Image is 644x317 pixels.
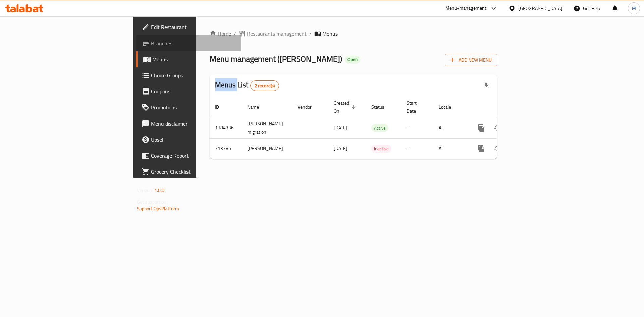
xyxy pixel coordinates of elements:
[334,123,347,132] span: [DATE]
[215,80,279,91] h2: Menus List
[151,152,236,160] span: Coverage Report
[334,99,358,115] span: Created On
[250,80,279,91] div: Total records count
[151,120,236,128] span: Menu disclaimer
[473,120,489,136] button: more
[151,71,236,79] span: Choice Groups
[247,30,307,38] span: Restaurants management
[136,35,241,51] a: Branches
[210,30,497,38] nav: breadcrumb
[151,87,236,95] span: Coupons
[478,78,494,94] div: Export file
[439,103,460,111] span: Locale
[433,117,468,138] td: All
[371,145,391,153] span: Inactive
[136,83,241,99] a: Coupons
[137,197,168,206] span: Get support on:
[450,56,492,64] span: Add New Menu
[151,136,236,144] span: Upsell
[298,103,320,111] span: Vendor
[407,99,425,115] span: Start Date
[371,103,393,111] span: Status
[251,83,279,89] span: 2 record(s)
[239,30,307,38] a: Restaurants management
[401,117,433,138] td: -
[433,138,468,159] td: All
[247,103,268,111] span: Name
[401,138,433,159] td: -
[136,19,241,35] a: Edit Restaurant
[137,204,179,213] a: Support.OpsPlatform
[151,23,236,31] span: Edit Restaurant
[334,144,347,153] span: [DATE]
[151,168,236,176] span: Grocery Checklist
[468,97,543,117] th: Actions
[489,141,505,157] button: Change Status
[345,57,360,62] span: Open
[445,54,497,66] button: Add New Menu
[136,51,241,67] a: Menus
[309,30,312,38] li: /
[242,117,292,138] td: [PERSON_NAME] migration
[518,5,562,12] div: [GEOGRAPHIC_DATA]
[215,103,228,111] span: ID
[371,124,388,132] span: Active
[136,67,241,83] a: Choice Groups
[242,138,292,159] td: [PERSON_NAME]
[151,103,236,111] span: Promotions
[210,97,543,159] table: enhanced table
[154,186,165,195] span: 1.0.0
[210,51,342,66] span: Menu management ( [PERSON_NAME] )
[632,5,636,12] span: M
[136,132,241,148] a: Upsell
[136,164,241,180] a: Grocery Checklist
[151,39,236,47] span: Branches
[371,145,391,153] div: Inactive
[136,115,241,132] a: Menu disclaimer
[345,56,360,64] div: Open
[136,99,241,115] a: Promotions
[152,55,236,63] span: Menus
[473,141,489,157] button: more
[489,120,505,136] button: Change Status
[136,148,241,164] a: Coverage Report
[322,30,338,38] span: Menus
[137,186,153,195] span: Version:
[445,4,487,12] div: Menu-management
